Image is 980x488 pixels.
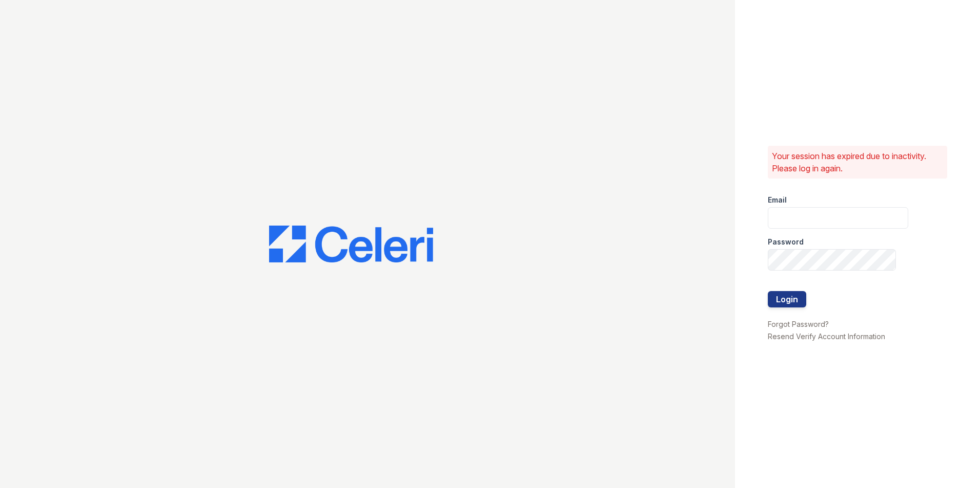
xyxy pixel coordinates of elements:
[768,320,829,328] a: Forgot Password?
[768,195,787,205] label: Email
[772,150,943,174] p: Your session has expired due to inactivity. Please log in again.
[768,332,885,341] a: Resend Verify Account Information
[269,226,433,262] img: CE_Logo_Blue-a8612792a0a2168367f1c8372b55b34899dd931a85d93a1a3d3e32e68fde9ad4.png
[768,237,804,247] label: Password
[768,291,806,307] button: Login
